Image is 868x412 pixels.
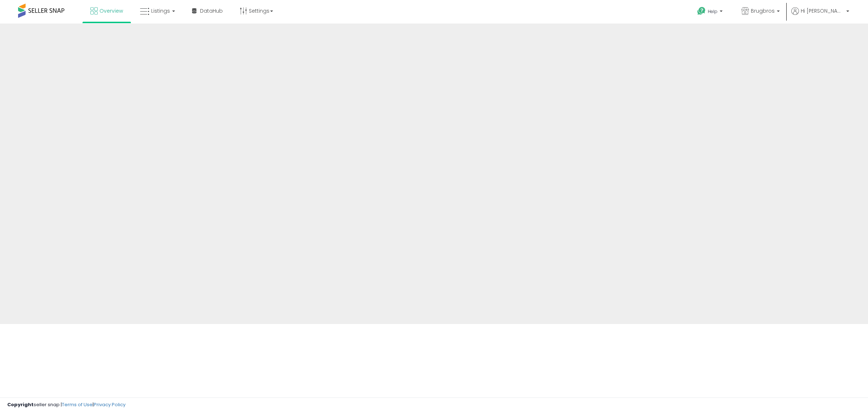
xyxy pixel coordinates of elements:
i: Get Help [697,7,706,16]
span: Hi [PERSON_NAME] [801,7,844,14]
span: Overview [99,7,123,14]
span: Brugbros [751,7,775,14]
a: Hi [PERSON_NAME] [791,7,849,24]
span: Listings [151,7,170,14]
span: Help [708,8,718,14]
a: Help [692,1,730,24]
span: DataHub [200,7,223,14]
